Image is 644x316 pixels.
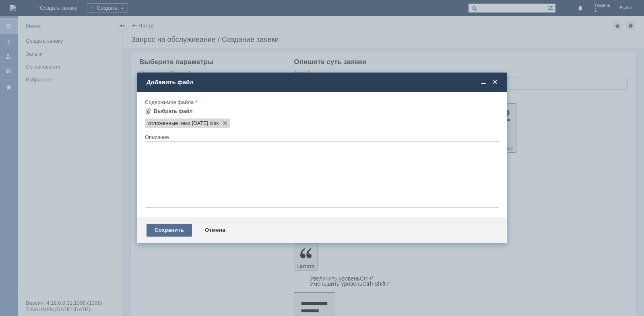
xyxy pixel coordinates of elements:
[145,135,497,140] div: Описание
[145,100,497,105] div: Содержимое файла
[154,108,193,114] div: Выбрать файл
[480,79,488,86] span: Свернуть (Ctrl + M)
[208,120,219,127] span: отложенные чеки 12.09.2025.xlsx
[148,120,208,127] span: отложенные чеки 12.09.2025.xlsx
[491,79,499,86] span: Закрыть
[147,79,499,86] div: Добавить файл
[3,3,118,16] div: ​Добрый день!Прошу удалить отложенные чеки во вложении.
